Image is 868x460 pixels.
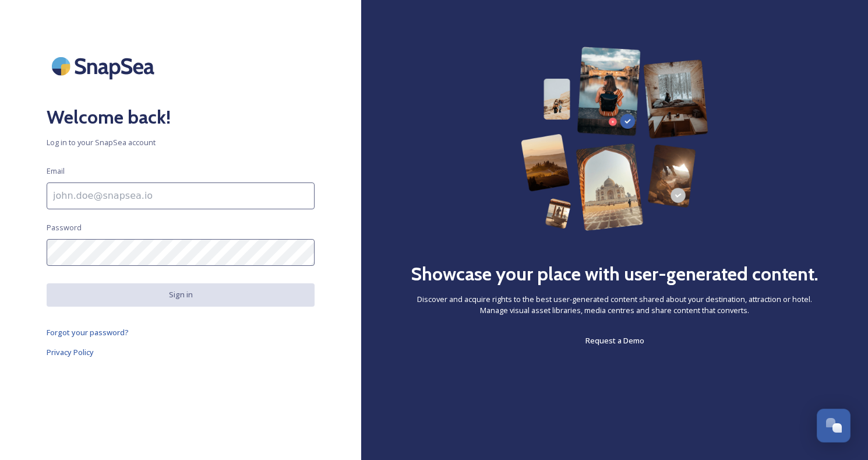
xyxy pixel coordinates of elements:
a: Request a Demo [585,333,644,347]
span: Forgot your password? [47,327,129,338]
button: Sign in [47,283,315,306]
h2: Showcase your place with user-generated content. [411,260,818,288]
img: 63b42ca75bacad526042e722_Group%20154-p-800.png [521,47,708,231]
span: Privacy Policy [47,347,94,357]
a: Privacy Policy [47,345,315,359]
span: Request a Demo [585,335,644,346]
span: Log in to your SnapSea account [47,137,315,148]
button: Open Chat [817,409,851,443]
span: Password [47,222,82,233]
input: john.doe@snapsea.io [47,182,315,209]
span: Discover and acquire rights to the best user-generated content shared about your destination, att... [408,294,821,316]
h2: Welcome back! [47,103,315,131]
a: Forgot your password? [47,325,315,339]
img: SnapSea Logo [47,47,163,86]
span: Email [47,166,65,177]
